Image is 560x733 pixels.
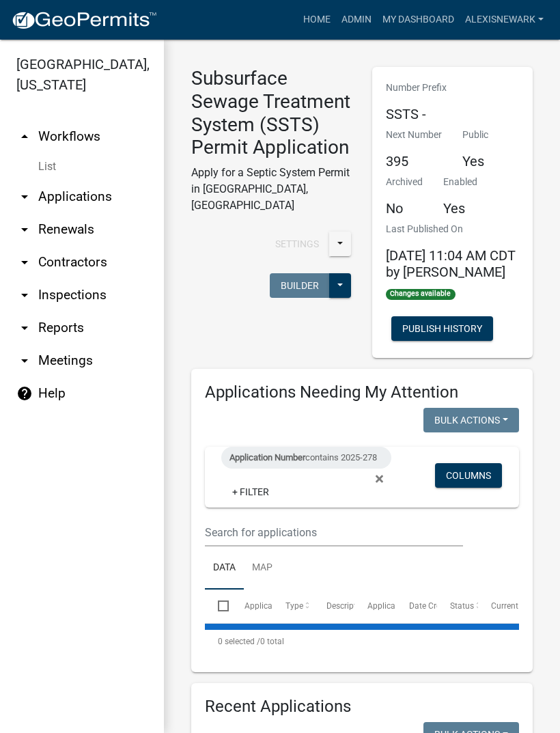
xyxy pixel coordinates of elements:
i: arrow_drop_down [16,254,33,271]
span: Description [326,601,368,611]
h5: No [386,200,423,217]
button: Columns [435,463,502,488]
h5: Yes [462,153,488,169]
h5: 395 [386,153,442,169]
p: Last Published On [386,222,519,236]
h3: Subsurface Sewage Treatment System (SSTS) Permit Application [191,67,352,158]
span: Applicant [367,601,403,611]
p: Next Number [386,128,442,142]
i: arrow_drop_down [16,320,33,336]
span: Application Number [244,601,319,611]
a: + Filter [221,480,280,504]
h4: Recent Applications [205,697,519,717]
datatable-header-cell: Status [437,590,478,622]
span: [DATE] 11:04 AM CDT by [PERSON_NAME] [386,247,516,280]
wm-modal-confirm: Workflow Publish History [391,324,493,335]
datatable-header-cell: Application Number [231,590,272,622]
span: Application Number [229,452,305,462]
div: contains 2025-278 [221,447,391,469]
a: Data [205,547,244,590]
p: Enabled [443,175,477,189]
span: Status [450,601,474,611]
a: My Dashboard [377,7,460,33]
button: Bulk Actions [423,408,519,432]
span: Type [285,601,303,611]
p: Public [462,128,488,142]
datatable-header-cell: Type [272,590,313,622]
p: Apply for a Septic System Permit in [GEOGRAPHIC_DATA], [GEOGRAPHIC_DATA] [191,165,352,214]
button: Publish History [391,316,493,341]
i: arrow_drop_down [16,221,33,238]
i: arrow_drop_down [16,352,33,369]
i: arrow_drop_up [16,128,33,145]
datatable-header-cell: Current Activity [478,590,519,622]
i: help [16,385,33,402]
p: Archived [386,175,423,189]
input: Search for applications [205,518,463,547]
span: Changes available [386,289,456,300]
a: Admin [336,7,377,33]
i: arrow_drop_down [16,189,33,205]
datatable-header-cell: Applicant [354,590,395,622]
i: arrow_drop_down [16,287,33,303]
button: Builder [270,273,330,298]
datatable-header-cell: Description [313,590,354,622]
datatable-header-cell: Date Created [395,590,436,622]
button: Settings [264,232,330,256]
h4: Applications Needing My Attention [205,383,519,402]
span: Date Created [409,601,457,611]
a: Home [298,7,336,33]
a: Map [244,547,281,590]
span: 0 selected / [218,637,260,646]
p: Number Prefix [386,81,447,95]
a: alexisnewark [460,7,549,33]
h5: SSTS - [386,106,447,122]
h5: Yes [443,200,477,217]
span: Current Activity [491,601,548,611]
div: 0 total [205,624,519,659]
datatable-header-cell: Select [205,590,231,622]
